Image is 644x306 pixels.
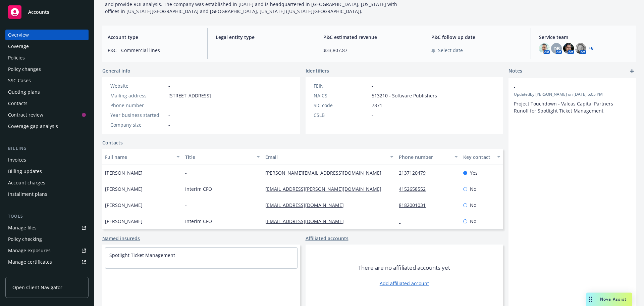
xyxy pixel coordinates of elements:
div: Title [185,154,253,161]
span: - [372,82,373,89]
div: Key contact [463,154,493,161]
span: - [168,121,170,128]
a: - [168,83,170,89]
span: - [514,83,613,90]
div: Phone number [110,102,166,109]
div: Quoting plans [8,87,40,97]
span: - [168,112,170,119]
span: Interim CFO [185,218,212,225]
span: No [470,185,476,192]
button: Key contact [461,149,503,165]
a: Manage exposures [5,245,89,256]
div: Billing updates [8,166,42,177]
a: Manage files [5,222,89,233]
span: No [470,202,476,209]
a: 4152658552 [399,186,431,192]
div: Policy checking [8,234,42,245]
a: Overview [5,30,89,40]
span: General info [102,67,130,74]
a: Coverage gap analysis [5,121,89,132]
a: - [399,218,406,224]
span: There are no affiliated accounts yet [358,264,450,272]
span: Notes [508,67,522,75]
a: Installment plans [5,189,89,200]
div: Policies [8,52,25,63]
img: photo [563,43,574,54]
span: Legal entity type [216,34,307,41]
div: CSLB [314,112,369,119]
a: +6 [589,46,593,50]
a: Coverage [5,41,89,52]
span: DB [553,45,560,52]
a: Billing updates [5,166,89,177]
span: P&C - Commercial lines [108,47,199,54]
span: Interim CFO [185,185,212,192]
a: [PERSON_NAME][EMAIL_ADDRESS][DOMAIN_NAME] [265,170,387,176]
div: Year business started [110,112,166,119]
span: [PERSON_NAME] [105,202,143,209]
div: Manage certificates [8,257,52,267]
button: Title [182,149,263,165]
span: - [185,169,187,176]
span: [STREET_ADDRESS] [168,92,211,99]
div: Phone number [399,154,450,161]
img: photo [539,43,550,54]
span: Select date [438,47,463,54]
div: FEIN [314,82,369,89]
a: Named insureds [102,235,140,242]
span: Updated by [PERSON_NAME] on [DATE] 5:05 PM [514,91,631,97]
span: Yes [470,169,478,176]
div: Website [110,82,166,89]
div: Overview [8,30,29,40]
span: $33,807.87 [323,47,415,54]
a: Spotlight Ticket Management [109,252,175,258]
div: Account charges [8,177,45,188]
span: Nova Assist [600,296,627,302]
div: Coverage gap analysis [8,121,58,132]
a: [EMAIL_ADDRESS][PERSON_NAME][DOMAIN_NAME] [265,186,387,192]
a: Affiliated accounts [306,235,348,242]
a: Accounts [5,3,89,21]
a: add [628,67,636,75]
span: 513210 - Software Publishers [372,92,437,99]
a: Manage BORs [5,268,89,279]
div: Invoices [8,155,26,165]
span: [PERSON_NAME] [105,185,143,192]
div: NAICS [314,92,369,99]
a: SSC Cases [5,75,89,86]
button: Full name [102,149,182,165]
div: Contract review [8,110,43,120]
span: Account type [108,34,199,41]
div: Contacts [8,98,28,109]
a: 2137120479 [399,170,431,176]
span: 7371 [372,102,382,109]
span: P&C follow up date [431,34,523,41]
li: Runoff for Spotlight Ticket Management [514,107,631,114]
div: Mailing address [110,92,166,99]
a: [EMAIL_ADDRESS][DOMAIN_NAME] [265,202,349,208]
div: Billing [5,145,89,152]
a: Add affiliated account [380,280,429,287]
a: [EMAIL_ADDRESS][DOMAIN_NAME] [265,218,349,224]
span: Accounts [28,9,49,15]
div: Manage exposures [8,245,51,256]
div: Manage files [8,222,37,233]
span: - [168,102,170,109]
a: Invoices [5,155,89,165]
span: Service team [539,34,631,41]
span: [PERSON_NAME] [105,169,143,176]
p: Project Touchdown - Valeas Capital Partners [514,100,631,107]
a: Contract review [5,110,89,120]
span: - [185,202,187,209]
span: [PERSON_NAME] [105,218,143,225]
button: Phone number [396,149,460,165]
div: Coverage [8,41,29,52]
a: Contacts [5,98,89,109]
a: 8182001031 [399,202,431,208]
a: Account charges [5,177,89,188]
span: Open Client Navigator [12,284,62,291]
div: Manage BORs [8,268,40,279]
div: Installment plans [8,189,47,200]
div: SIC code [314,102,369,109]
